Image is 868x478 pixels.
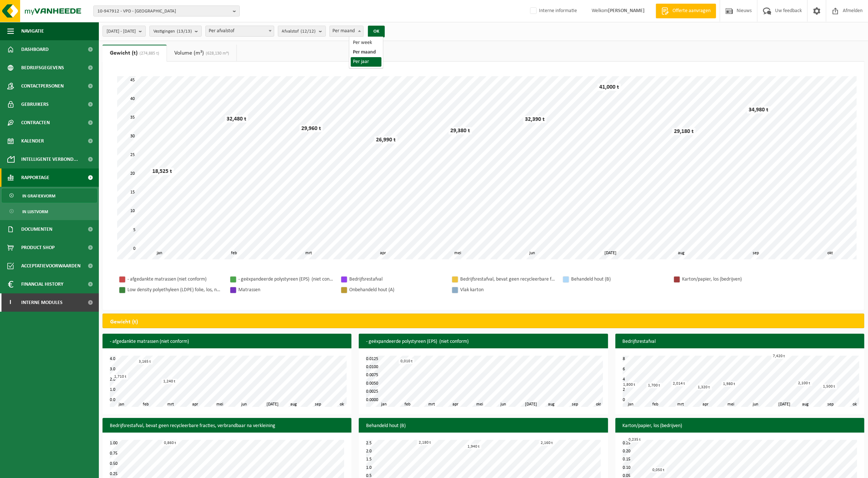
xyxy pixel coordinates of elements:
[103,26,146,37] button: [DATE] - [DATE]
[349,285,444,294] div: Onbehandeld hout (A)
[112,374,128,379] div: 1,710 t
[374,136,398,144] div: 26,990 t
[2,204,97,218] a: In lijstvorm
[359,334,608,350] h3: - geëxpandeerde polystyreen (EPS) (niet conform)
[21,77,64,95] span: Contactpersonen
[330,26,364,36] span: Per maand
[22,205,48,219] span: In lijstvorm
[103,418,351,434] h3: Bedrijfsrestafval, bevat geen recycleerbare fracties, verbrandbaar na verkleining
[672,128,696,135] div: 29,180 t
[615,334,864,350] h3: Bedrijfsrestafval
[299,125,323,132] div: 29,960 t
[682,275,777,284] div: Karton/papier, los (bedrijven)
[278,26,326,37] button: Afvalstof(12/12)
[21,22,44,40] span: Navigatie
[523,116,547,123] div: 32,390 t
[97,6,230,17] span: 10-947912 - VPD - [GEOGRAPHIC_DATA]
[103,334,351,350] h3: - afgedankte matrassen (niet conform)
[103,45,167,62] a: Gewicht (t)
[351,57,381,67] li: Per jaar
[351,48,381,57] li: Per maand
[671,381,687,386] div: 2,014 t
[627,437,643,442] div: 0,235 t
[138,51,159,56] span: (274,885 t)
[671,7,712,15] span: Offerte aanvragen
[7,293,14,312] span: I
[177,29,192,34] count: (13/13)
[448,127,472,134] div: 29,380 t
[21,40,49,59] span: Dashboard
[608,8,645,14] strong: [PERSON_NAME]
[615,418,864,434] h3: Karton/papier, los (bedrijven)
[21,150,78,168] span: Intelligente verbond...
[21,275,63,293] span: Financial History
[21,238,55,257] span: Product Shop
[161,379,177,384] div: 1,240 t
[622,382,637,388] div: 1,800 t
[149,26,202,37] button: Vestigingen(13/13)
[301,29,316,34] count: (12/12)
[225,115,248,123] div: 32,480 t
[399,359,414,364] div: 0,010 t
[206,26,274,36] span: Per afvalstof
[656,4,716,18] a: Offerte aanvragen
[460,275,555,284] div: Bedrijfsrestafval, bevat geen recycleerbare fracties, verbrandbaar na verkleining
[771,353,787,359] div: 7,420 t
[460,285,555,294] div: Vlak karton
[21,293,63,312] span: Interne modules
[368,26,385,37] button: OK
[529,5,577,16] label: Interne informatie
[21,168,49,187] span: Rapportage
[747,106,770,114] div: 34,980 t
[722,381,737,387] div: 1,980 t
[153,26,192,37] span: Vestigingen
[127,275,223,284] div: - afgedankte matrassen (niet conform)
[417,440,433,445] div: 2,180 t
[21,114,50,132] span: Contracten
[597,84,621,91] div: 41,000 t
[238,285,334,294] div: Matrassen
[167,45,236,62] a: Volume (m³)
[107,26,136,37] span: [DATE] - [DATE]
[21,95,49,114] span: Gebruikers
[351,38,381,48] li: Per week
[466,444,481,449] div: 1,940 t
[21,59,64,77] span: Bedrijfsgegevens
[797,381,812,386] div: 2,100 t
[238,275,334,284] div: - geëxpandeerde polystyreen (EPS) (niet conform)
[93,5,240,16] button: 10-947912 - VPD - [GEOGRAPHIC_DATA]
[150,168,174,175] div: 18,525 t
[651,467,667,473] div: 0,050 t
[103,314,145,330] h2: Gewicht (t)
[204,51,229,56] span: (628,130 m³)
[205,26,274,37] span: Per afvalstof
[282,26,316,37] span: Afvalstof
[162,440,178,446] div: 0,860 t
[127,285,223,294] div: Low density polyethyleen (LDPE) folie, los, naturel
[349,275,444,284] div: Bedrijfsrestafval
[359,418,608,434] h3: Behandeld hout (B)
[2,189,97,203] a: In grafiekvorm
[21,257,81,275] span: Acceptatievoorwaarden
[137,359,153,364] div: 3,165 t
[22,189,55,203] span: In grafiekvorm
[329,26,364,37] span: Per maand
[571,275,666,284] div: Behandeld hout (B)
[696,385,712,390] div: 1,320 t
[647,383,662,388] div: 1,700 t
[822,384,837,389] div: 1,500 t
[21,220,52,238] span: Documenten
[539,440,555,446] div: 2,160 t
[21,132,44,150] span: Kalender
